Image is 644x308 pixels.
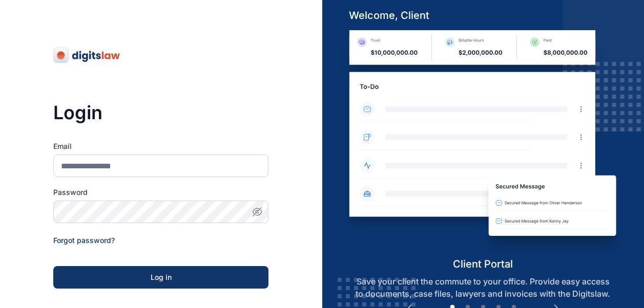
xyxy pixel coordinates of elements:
[53,187,268,197] label: Password
[341,257,625,271] h5: client portal
[341,275,625,300] p: Save your client the commute to your office. Provide easy access to documents, case files, lawyer...
[70,272,252,282] div: Log in
[53,141,268,151] label: Email
[53,236,115,245] a: Forgot password?
[53,47,121,63] img: digitslaw-logo
[341,8,625,23] h5: welcome, client
[53,102,268,123] h3: Login
[53,266,268,289] button: Log in
[341,30,625,257] img: client-portal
